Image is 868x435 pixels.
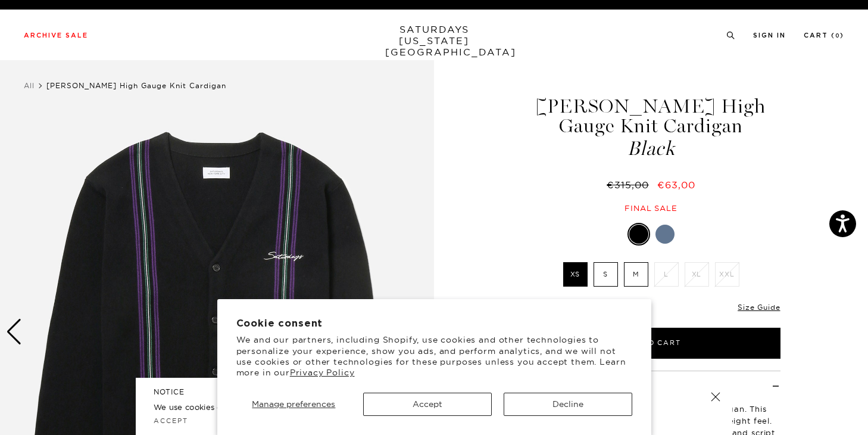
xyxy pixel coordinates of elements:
[563,262,588,287] label: XS
[290,367,355,378] a: Privacy Policy
[154,401,672,413] p: We use cookies on this site to enhance your user experience. By continuing, you consent to our us...
[607,179,654,191] del: €315,00
[154,417,188,425] a: Accept
[594,262,618,287] label: S
[804,32,844,39] a: Cart (0)
[236,334,632,378] p: We and our partners, including Shopify, use cookies and other technologies to personalize your ex...
[520,97,782,159] h1: [PERSON_NAME] High Gauge Knit Cardigan
[385,24,483,58] a: SATURDAYS[US_STATE][GEOGRAPHIC_DATA]
[738,303,780,312] a: Size Guide
[6,319,22,345] div: Previous slide
[520,203,782,213] div: Final sale
[24,81,35,90] a: All
[24,32,88,39] a: Archive Sale
[522,328,780,359] button: Add to Cart
[753,32,786,39] a: Sign In
[236,318,632,330] h2: Cookie consent
[46,81,226,90] span: [PERSON_NAME] High Gauge Knit Cardigan
[504,393,632,416] button: Decline
[154,387,714,397] h5: NOTICE
[520,139,782,159] span: Black
[624,262,648,287] label: M
[835,33,840,39] small: 0
[363,393,492,416] button: Accept
[657,179,695,191] span: €63,00
[236,393,352,416] button: Manage preferences
[252,399,335,409] span: Manage preferences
